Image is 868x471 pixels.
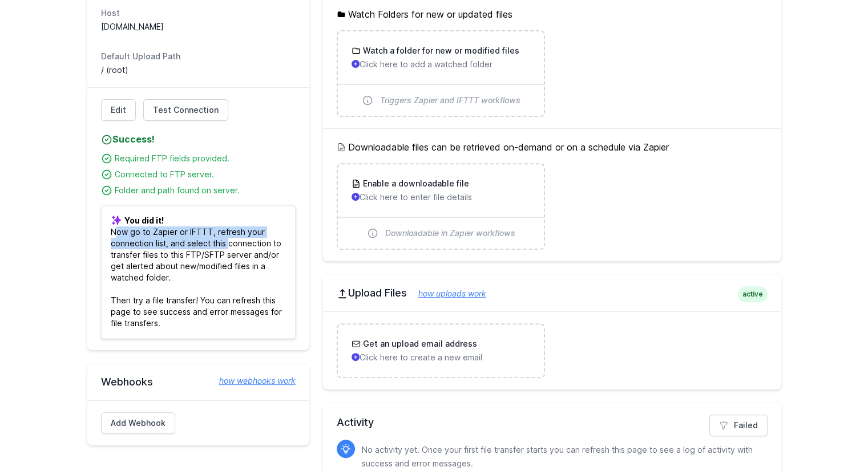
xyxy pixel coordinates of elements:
[115,169,296,180] div: Connected to FTP server.
[337,415,768,431] h2: Activity
[101,51,296,62] dt: Default Upload Path
[361,45,519,56] h3: Watch a folder for new or modified files
[115,153,296,164] div: Required FTP fields provided.
[101,7,296,19] dt: Host
[385,228,515,239] span: Downloadable in Zapier workflows
[143,99,228,121] a: Test Connection
[709,415,768,436] a: Failed
[101,412,175,434] a: Add Webhook
[208,375,296,387] a: how webhooks work
[101,99,136,121] a: Edit
[101,205,296,339] p: Now go to Zapier or IFTTT, refresh your connection list, and select this connection to transfer f...
[338,31,544,116] a: Watch a folder for new or modified files Click here to add a watched folder Triggers Zapier and I...
[352,59,530,70] p: Click here to add a watched folder
[101,21,296,33] dd: [DOMAIN_NAME]
[361,338,477,350] h3: Get an upload email address
[338,164,544,249] a: Enable a downloadable file Click here to enter file details Downloadable in Zapier workflows
[738,286,768,302] span: active
[337,7,768,21] h5: Watch Folders for new or updated files
[380,95,520,106] span: Triggers Zapier and IFTTT workflows
[101,64,296,76] dd: / (root)
[338,324,544,377] a: Get an upload email address Click here to create a new email
[115,185,296,196] div: Folder and path found on server.
[101,132,296,146] h4: Success!
[352,352,530,363] p: Click here to create a new email
[337,286,768,300] h2: Upload Files
[352,192,530,203] p: Click here to enter file details
[407,289,486,298] a: how uploads work
[811,414,854,457] iframe: Drift Widget Chat Controller
[101,375,296,389] h2: Webhooks
[124,216,164,225] b: You did it!
[361,178,469,189] h3: Enable a downloadable file
[337,140,768,154] h5: Downloadable files can be retrieved on-demand or on a schedule via Zapier
[153,104,219,116] span: Test Connection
